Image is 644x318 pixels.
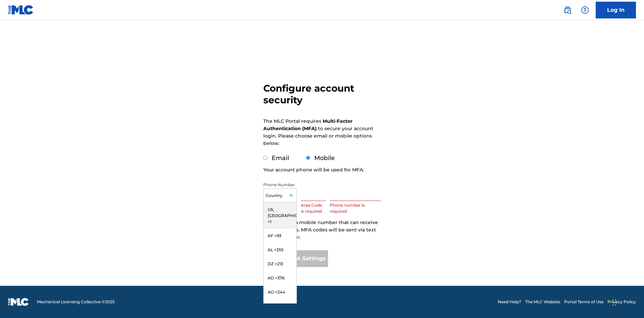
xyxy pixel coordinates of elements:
[610,286,644,318] iframe: Chat Widget
[8,298,29,306] img: logo
[498,299,521,305] a: Need Help?
[612,293,616,313] div: Drag
[264,271,297,285] div: AD +376
[263,166,364,173] p: Your account phone will be used for MFA:
[37,299,115,305] span: Mechanical Licensing Collective © 2025
[564,299,603,305] a: Portal Terms of Use
[264,243,297,257] div: AL +355
[264,203,297,229] div: US, [GEOGRAPHIC_DATA] +1
[581,6,589,14] img: help
[264,285,297,299] div: AO +244
[330,202,381,214] p: Phone number is required
[263,83,381,106] h3: Configure account security
[264,299,297,313] div: AI +1264
[314,154,335,162] label: Mobile
[563,6,572,14] img: search
[264,257,297,271] div: DZ +213
[607,299,636,305] a: Privacy Policy
[578,3,592,17] div: Help
[272,154,289,162] label: Email
[8,5,34,15] img: MLC Logo
[263,117,373,147] p: The MLC Portal requires to secure your account login. Please choose email or mobile options below:
[596,2,636,18] a: Log In
[264,229,297,243] div: AF +93
[525,299,560,305] a: The MLC Website
[561,3,574,17] a: Public Search
[301,202,326,214] p: Area Code is required
[263,219,381,241] p: Please enter a mobile number that can receive text messages. MFA codes will be sent via text to t...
